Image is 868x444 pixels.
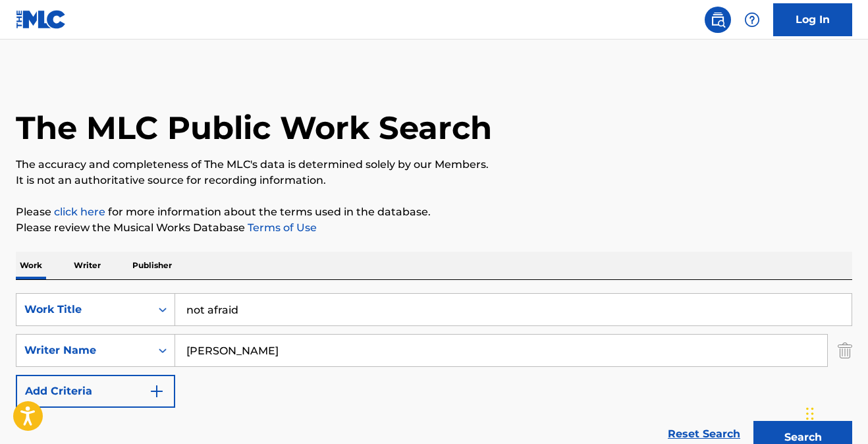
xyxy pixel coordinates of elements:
[744,12,760,28] img: help
[16,204,852,220] p: Please for more information about the terms used in the database.
[838,334,852,367] img: Delete Criterion
[16,10,67,29] img: MLC Logo
[16,252,46,279] p: Work
[245,221,317,234] a: Terms of Use
[54,206,105,218] a: click here
[739,7,765,33] div: Help
[149,383,165,399] img: 9d2ae6d4665cec9f34b9.svg
[70,252,105,279] p: Writer
[773,3,852,36] a: Log In
[705,7,731,33] a: Public Search
[16,173,852,188] p: It is not an authoritative source for recording information.
[806,394,814,433] div: Drag
[16,375,175,408] button: Add Criteria
[16,220,852,236] p: Please review the Musical Works Database
[16,108,492,148] h1: The MLC Public Work Search
[802,381,868,444] iframe: Chat Widget
[128,252,176,279] p: Publisher
[24,343,143,358] div: Writer Name
[710,12,726,28] img: search
[24,302,143,318] div: Work Title
[16,157,852,173] p: The accuracy and completeness of The MLC's data is determined solely by our Members.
